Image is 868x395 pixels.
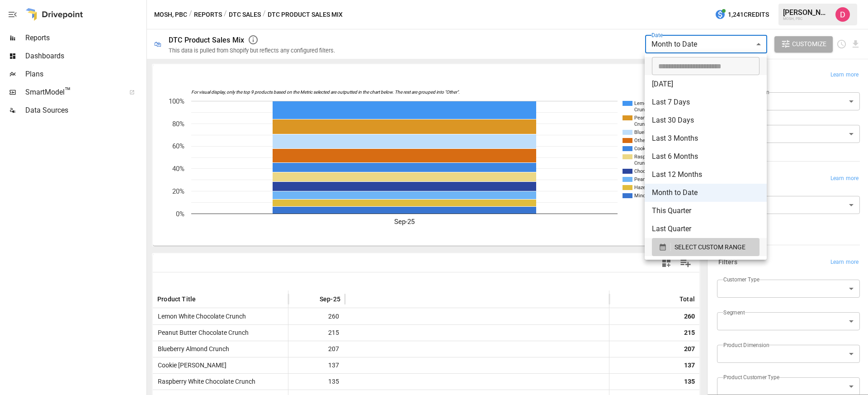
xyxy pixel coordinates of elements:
li: Last 12 Months [645,166,767,184]
li: Month to Date [645,184,767,202]
li: Last 7 Days [645,93,767,111]
li: Last Quarter [645,220,767,238]
li: Last 3 Months [645,129,767,148]
button: SELECT CUSTOM RANGE [652,238,759,256]
li: Last 6 Months [645,148,767,166]
span: SELECT CUSTOM RANGE [675,242,745,253]
li: [DATE] [645,75,767,93]
li: Last 30 Days [645,111,767,129]
li: This Quarter [645,202,767,220]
